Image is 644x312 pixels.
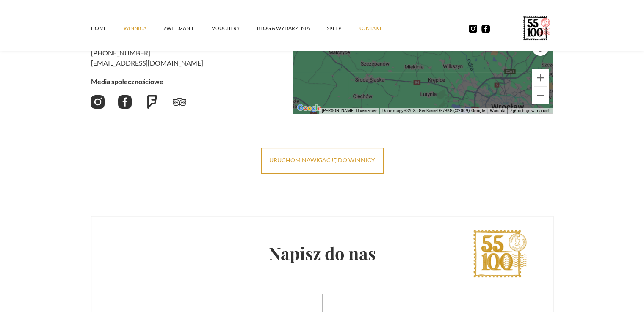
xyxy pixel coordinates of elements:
button: Pomniejsz [532,87,549,104]
a: uruchom nawigację do winnicy [261,148,384,174]
a: Blog & Wydarzenia [257,16,327,41]
a: winnica [124,16,163,41]
strong: Media społecznościowe [91,77,163,85]
a: [EMAIL_ADDRESS][DOMAIN_NAME] [91,59,203,67]
button: Skróty klawiszowe [321,108,377,114]
a: Zgłoś błąd w mapach [510,108,550,113]
img: Google [295,103,323,114]
a: kontakt [358,16,399,41]
a: Warunki (otwiera się w nowej karcie) [489,108,505,113]
span: Dane mapy ©2025 GeoBasis-DE/BKG (©2009), Google [382,108,484,113]
a: SKLEP [327,16,358,41]
h2: ‍ [91,48,286,68]
a: vouchery [212,16,257,41]
h2: Napisz do nas [91,242,553,264]
a: ZWIEDZANIE [163,16,212,41]
a: [PHONE_NUMBER] [91,49,150,57]
button: Powiększ [532,69,549,86]
a: Home [91,16,124,41]
a: Pokaż ten obszar w Mapach Google (otwiera się w nowym oknie) [295,103,323,114]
